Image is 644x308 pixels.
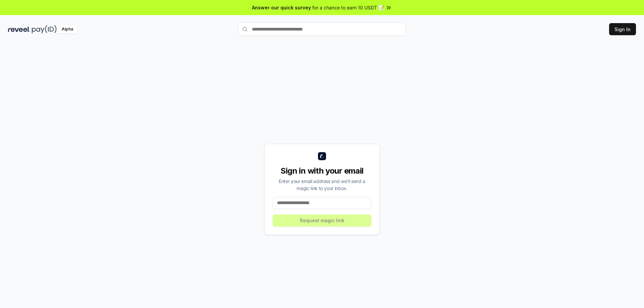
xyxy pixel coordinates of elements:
span: for a chance to earn 10 USDT 📝 [312,4,384,11]
button: Sign In [609,23,636,35]
div: Alpha [58,25,77,34]
div: Sign in with your email [273,166,371,176]
img: pay_id [32,25,57,34]
div: Enter your email address and we’ll send a magic link to your inbox. [273,178,371,192]
span: Answer our quick survey [252,4,311,11]
img: logo_small [318,152,326,160]
img: reveel_dark [8,25,31,34]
